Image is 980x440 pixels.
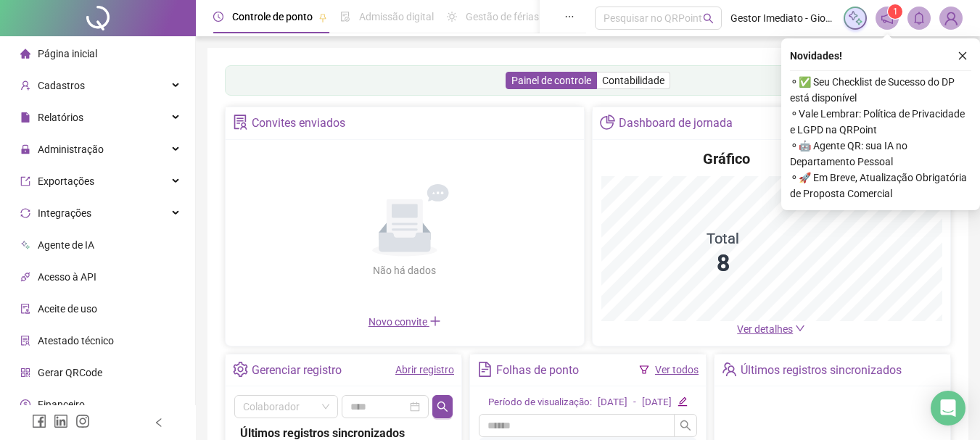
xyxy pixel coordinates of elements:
[703,13,714,24] span: search
[38,271,96,283] span: Acesso à API
[466,11,539,22] span: Gestão de férias
[340,12,350,22] span: file-done
[38,144,104,155] span: Administração
[619,111,733,136] div: Dashboard de jornada
[38,207,91,219] span: Integrações
[737,323,805,335] a: Ver detalhes down
[737,323,793,335] span: Ver detalhes
[633,395,636,410] div: -
[913,12,926,25] span: bell
[790,106,971,138] span: ⚬ Vale Lembrar: Política de Privacidade e LGPD na QRPoint
[600,115,615,130] span: pie-chart
[655,364,699,375] a: Ver todos
[790,170,971,202] span: ⚬ 🚀 Em Breve, Atualização Obrigatória de Proposta Comercial
[395,364,454,375] a: Abrir registro
[20,49,30,59] span: home
[368,316,441,328] span: Novo convite
[488,395,592,410] div: Período de visualização:
[359,11,434,22] span: Admissão digital
[38,48,97,59] span: Página inicial
[790,74,971,106] span: ⚬ ✅ Seu Checklist de Sucesso do DP está disponível
[564,12,575,22] span: ellipsis
[881,12,894,25] span: notification
[213,12,223,22] span: clock-circle
[678,397,687,406] span: edit
[252,111,345,136] div: Convites enviados
[38,239,94,251] span: Agente de IA
[38,112,83,123] span: Relatórios
[958,51,968,61] span: close
[741,358,902,383] div: Últimos registros sincronizados
[680,420,691,431] span: search
[252,358,342,383] div: Gerenciar registro
[20,304,30,314] span: audit
[32,414,46,428] span: facebook
[642,395,672,410] div: [DATE]
[20,112,30,123] span: file
[20,144,30,154] span: lock
[931,391,965,426] div: Open Intercom Messenger
[38,303,97,315] span: Aceite de uso
[38,80,85,91] span: Cadastros
[20,399,30,410] span: dollar
[703,149,750,169] h4: Gráfico
[893,7,898,17] span: 1
[233,115,248,130] span: solution
[790,48,842,64] span: Novidades !
[38,399,85,410] span: Financeiro
[730,10,835,26] span: Gestor Imediato - Giovane de [PERSON_NAME]
[318,13,327,22] span: pushpin
[20,336,30,346] span: solution
[602,75,664,86] span: Contabilidade
[722,362,737,377] span: team
[847,10,863,26] img: sparkle-icon.fc2bf0ac1784a2077858766a79e2daf3.svg
[232,11,313,22] span: Controle de ponto
[447,12,457,22] span: sun
[20,208,30,218] span: sync
[795,323,805,333] span: down
[496,358,579,383] div: Folhas de ponto
[233,362,248,377] span: setting
[888,4,902,19] sup: 1
[154,418,164,428] span: left
[20,176,30,186] span: export
[75,414,90,428] span: instagram
[54,414,68,428] span: linkedin
[790,138,971,170] span: ⚬ 🤖 Agente QR: sua IA no Departamento Pessoal
[639,365,649,375] span: filter
[38,367,102,378] span: Gerar QRCode
[940,7,962,29] img: 36673
[338,262,472,278] div: Não há dados
[38,335,114,346] span: Atestado técnico
[20,368,30,378] span: qrcode
[429,315,441,327] span: plus
[598,395,627,410] div: [DATE]
[20,80,30,91] span: user-add
[437,401,448,412] span: search
[511,75,591,86] span: Painel de controle
[38,175,94,187] span: Exportações
[477,362,493,377] span: file-text
[20,272,30,282] span: api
